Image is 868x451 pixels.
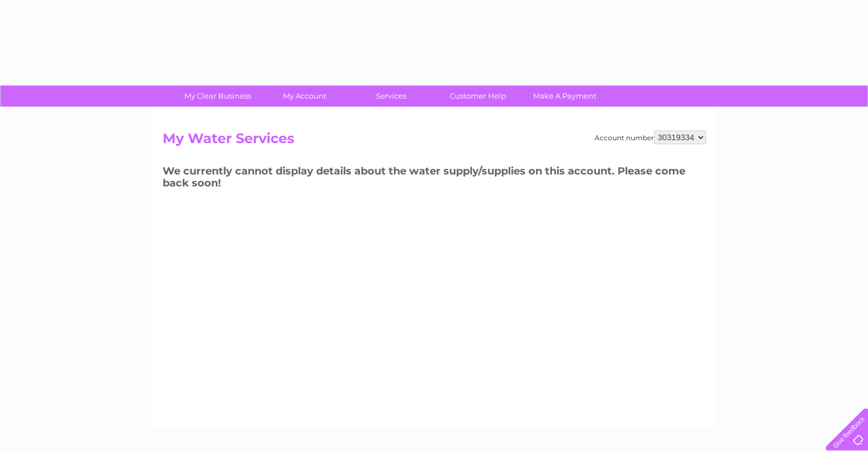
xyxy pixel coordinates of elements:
[163,163,706,194] h3: We currently cannot display details about the water supply/supplies on this account. Please come ...
[257,86,352,107] a: My Account
[595,131,706,144] div: Account number
[171,86,265,107] a: My Clear Business
[344,86,438,107] a: Services
[163,131,706,152] h2: My Water Services
[518,86,612,107] a: Make A Payment
[431,86,525,107] a: Customer Help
